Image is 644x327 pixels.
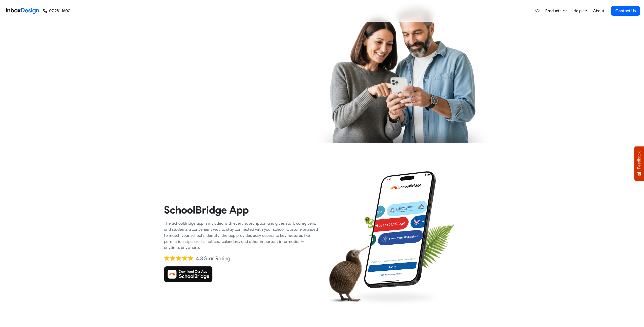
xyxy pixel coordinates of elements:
div: The SchoolBridge app is included with every subscription and gives staff, caregivers, and student... [164,220,318,251]
img: parents_using_phone.png [316,3,490,143]
button: Feedback - Show survey [634,146,644,181]
span: Feedback [637,151,641,169]
img: kiwi_bird.png [326,246,369,305]
a: Products [543,6,569,16]
img: phone.png [358,171,441,289]
img: shadow.png [345,287,442,308]
a: Help [571,6,589,16]
heading: SchoolBridge App [164,203,318,216]
a: About [592,6,606,16]
a: 07 281 1600 [43,8,70,14]
a: Contact Us [611,6,640,16]
span: Help [573,8,584,14]
span: Products [545,8,563,14]
div: 4.8 Star Rating [196,255,230,262]
img: Download SchoolBridge App [164,266,213,282]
